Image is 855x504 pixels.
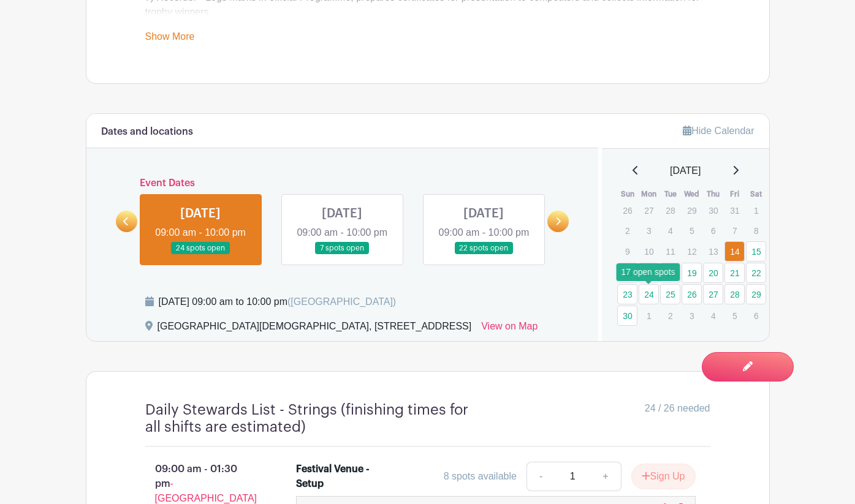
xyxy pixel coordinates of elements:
[617,188,638,200] th: Sun
[645,401,710,416] span: 24 / 26 needed
[137,178,548,189] h6: Event Dates
[724,221,745,240] p: 7
[703,306,723,325] p: 4
[639,242,659,261] p: 10
[745,188,767,200] th: Sat
[746,241,766,261] a: 15
[617,201,637,220] p: 26
[703,221,723,240] p: 6
[724,201,745,220] p: 31
[145,31,195,47] a: Show More
[746,306,766,325] p: 6
[703,201,723,220] p: 30
[682,201,702,220] p: 29
[617,284,637,304] a: 23
[682,263,702,283] a: 19
[526,462,555,491] a: -
[639,221,659,240] p: 3
[660,284,680,304] a: 25
[639,284,659,304] a: 24
[682,221,702,240] p: 5
[682,284,702,304] a: 26
[724,241,745,261] a: 14
[703,284,723,304] a: 27
[746,284,766,304] a: 29
[639,201,659,220] p: 27
[296,462,381,491] div: Festival Venue - Setup
[746,221,766,240] p: 8
[287,296,396,307] span: ([GEOGRAPHIC_DATA])
[101,126,193,138] h6: Dates and locations
[617,242,637,261] p: 9
[659,188,681,200] th: Tue
[724,263,745,283] a: 21
[660,306,680,325] p: 2
[682,306,702,325] p: 3
[724,188,745,200] th: Fri
[724,284,745,304] a: 28
[638,188,659,200] th: Mon
[631,464,696,489] button: Sign Up
[681,188,702,200] th: Wed
[590,462,621,491] a: +
[660,242,680,261] p: 11
[639,306,659,325] p: 1
[617,221,637,240] p: 2
[481,319,538,339] a: View on Map
[158,319,472,339] div: [GEOGRAPHIC_DATA][DEMOGRAPHIC_DATA], [STREET_ADDRESS]
[703,242,723,261] p: 13
[683,126,754,136] a: Hide Calendar
[617,263,680,281] div: 17 open spots
[746,263,766,283] a: 22
[660,221,680,240] p: 4
[702,188,724,200] th: Thu
[670,164,701,178] span: [DATE]
[703,263,723,283] a: 20
[746,201,766,220] p: 1
[682,242,702,261] p: 12
[724,306,745,325] p: 5
[617,306,637,326] a: 30
[444,469,517,484] div: 8 spots available
[159,295,397,309] div: [DATE] 09:00 am to 10:00 pm
[660,201,680,220] p: 28
[145,401,482,437] h4: Daily Stewards List - Strings (finishing times for all shifts are estimated)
